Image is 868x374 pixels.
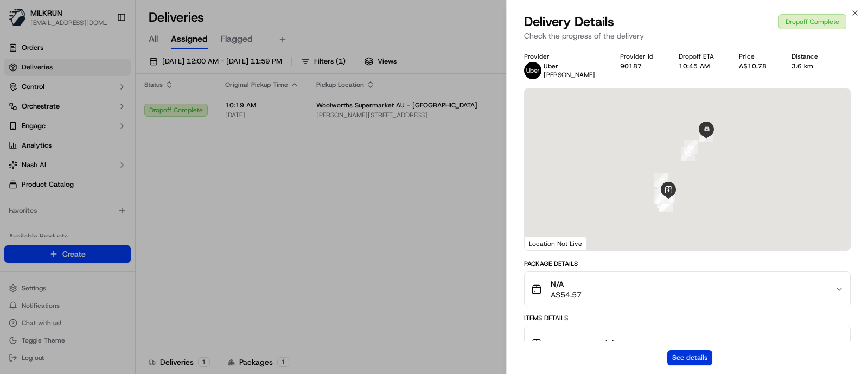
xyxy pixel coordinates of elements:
button: N/AA$54.57 [525,272,850,307]
div: Location Not Live [525,237,587,250]
span: Package Items ( 8 ) [551,338,615,349]
span: A$54.57 [551,289,582,300]
div: 13 [681,147,695,161]
div: A$10.78 [739,62,774,71]
div: Provider [524,52,603,61]
img: uber-new-logo.jpeg [524,62,541,79]
div: Package Details [524,259,851,268]
div: 9 [659,198,673,212]
span: Delivery Details [524,13,614,30]
div: 10:45 AM [679,62,722,71]
p: Uber [544,62,595,71]
div: 6 [658,189,672,203]
p: Check the progress of the delivery [524,30,851,41]
div: Items Details [524,314,851,322]
button: See details [667,350,712,365]
div: 11 [654,189,668,204]
button: 90187 [620,62,642,71]
div: Provider Id [620,52,661,61]
div: Price [739,52,774,61]
button: Package Items (8) [525,326,850,361]
div: 12 [654,173,668,187]
div: Dropoff ETA [679,52,722,61]
div: Distance [792,52,826,61]
div: 3.6 km [792,62,826,71]
span: N/A [551,278,582,289]
div: 14 [684,140,698,154]
span: [PERSON_NAME] [544,71,595,79]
